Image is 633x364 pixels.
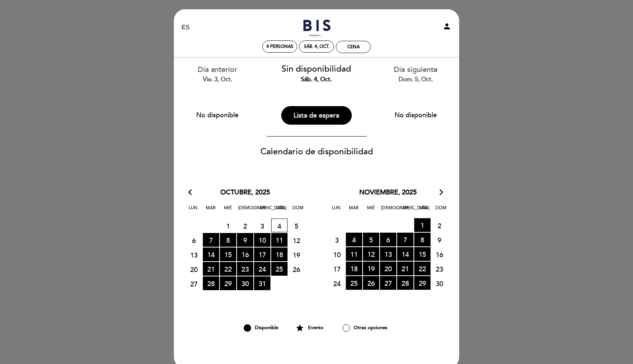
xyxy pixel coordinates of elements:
span: 3 [254,219,270,233]
span: 28 [397,276,413,290]
span: 15 [220,247,236,261]
span: 19 [363,262,379,275]
span: 8 [414,233,431,246]
button: person [442,22,451,33]
span: 14 [203,247,219,261]
span: 6 [380,233,396,246]
span: 26 [288,262,305,276]
button: Lista de espera [281,106,352,125]
span: 29 [414,276,431,290]
span: 21 [203,262,219,276]
span: 30 [237,276,253,290]
span: 27 [186,277,202,291]
span: 25 [271,262,288,276]
div: sáb. 4, oct. [273,75,361,84]
span: 20 [186,262,202,276]
span: 13 [380,247,396,261]
span: 9 [431,233,448,247]
i: arrow_back_ios [188,188,195,197]
span: 18 [271,247,288,261]
span: 25 [346,276,362,290]
span: [DEMOGRAPHIC_DATA] [238,204,253,218]
span: 26 [363,276,379,290]
span: 21 [397,262,413,275]
div: Día anterior [173,65,262,83]
span: 7 [397,233,413,246]
i: person [442,22,451,31]
span: Mar [203,204,218,218]
span: 1 [220,219,236,233]
i: star [295,322,304,334]
span: noviembre, 2025 [359,188,417,197]
span: 22 [220,262,236,276]
span: 16 [431,247,448,261]
span: 16 [237,247,253,261]
span: Lun [186,204,201,218]
span: Sáb [416,204,431,218]
span: Dom [434,204,448,218]
span: 19 [288,248,305,262]
span: 20 [380,262,396,275]
span: 12 [363,247,379,261]
span: 11 [346,247,362,261]
span: Vie [256,204,270,218]
button: No disponible [380,106,451,124]
span: Lun [329,204,344,218]
span: 7 [203,233,219,247]
a: Bis Bistro [270,17,363,38]
span: 5 [288,219,305,233]
span: 11 [271,233,288,247]
span: 18 [346,262,362,275]
span: 4 personas [266,44,293,49]
span: 10 [329,247,345,261]
div: Cena [347,44,360,50]
span: 17 [254,247,270,261]
span: 15 [414,247,431,261]
span: 4 [346,233,362,246]
span: 22 [414,262,431,275]
div: Otras opciones [330,322,400,334]
div: Disponible [233,322,289,334]
span: 2 [237,219,253,233]
span: Calendario de disponibilidad [260,147,373,157]
span: 30 [431,276,448,290]
span: 8 [220,233,236,247]
span: 3 [329,233,345,247]
span: 27 [380,276,396,290]
span: 17 [329,262,345,276]
span: Mié [221,204,236,218]
span: 2 [431,219,448,232]
span: 12 [288,233,305,247]
span: 9 [237,233,253,247]
span: 31 [254,276,270,290]
span: Sáb [273,204,288,218]
span: 24 [254,262,270,276]
span: 5 [363,233,379,246]
span: Vie [399,204,413,218]
span: 6 [186,233,202,247]
div: Evento [289,322,330,334]
span: octubre, 2025 [220,188,270,197]
i: arrow_forward_ios [438,188,445,197]
span: 28 [203,276,219,290]
span: [DEMOGRAPHIC_DATA] [381,204,396,218]
span: 4 [271,219,288,232]
span: 1 [414,218,431,232]
div: dom. 5, oct. [371,75,460,84]
span: Mié [364,204,379,218]
span: 13 [186,248,202,262]
span: 24 [329,276,345,290]
span: Dom [290,204,305,218]
div: vie. 3, oct. [173,75,262,84]
div: Día siguiente [371,65,460,83]
span: 23 [431,262,448,276]
span: 10 [254,233,270,247]
span: Mar [346,204,361,218]
div: sáb. 4, oct. [304,44,330,49]
span: 29 [220,276,236,290]
span: Sin disponibilidad [282,64,351,74]
button: No disponible [182,106,253,124]
span: 23 [237,262,253,276]
span: 14 [397,247,413,261]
